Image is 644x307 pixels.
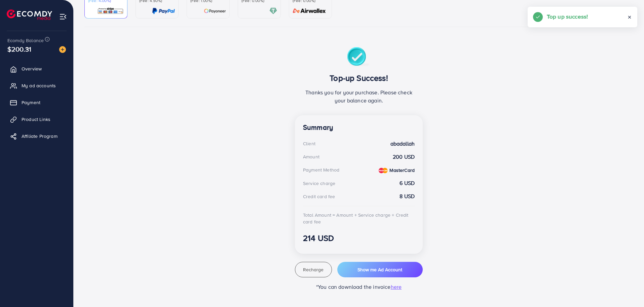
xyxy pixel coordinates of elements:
[152,7,175,15] img: card
[379,168,388,173] img: credit
[5,113,68,126] a: Product Links
[389,167,415,174] strong: MasterCard
[204,7,226,15] img: card
[303,88,415,104] p: Thanks you for your purchase. Please check your balance again.
[7,37,44,44] span: Ecomdy Balance
[291,7,328,15] img: card
[295,283,423,291] p: *You can download the invoice
[303,166,339,173] div: Payment Method
[97,7,124,15] img: card
[347,47,371,68] img: success
[303,193,335,200] div: Credit card fee
[269,7,277,15] img: card
[393,153,415,161] strong: 200 USD
[22,116,50,123] span: Product Links
[400,192,415,200] strong: 8 USD
[400,179,415,187] strong: 6 USD
[303,153,319,160] div: Amount
[295,262,332,277] button: Recharge
[547,12,588,21] h5: Top up success!
[303,180,335,187] div: Service charge
[22,82,56,89] span: My ad accounts
[303,73,415,83] h3: Top-up Success!
[303,140,315,147] div: Client
[615,277,639,302] iframe: Chat
[59,46,66,53] img: image
[303,233,415,243] h3: 214 USD
[5,62,68,75] a: Overview
[357,266,402,273] span: Show me Ad Account
[22,99,40,106] span: Payment
[303,123,415,132] h4: Summary
[390,140,415,148] strong: abadallah
[59,13,67,21] img: menu
[22,65,42,72] span: Overview
[5,129,68,143] a: Affiliate Program
[303,266,324,273] span: Recharge
[9,36,30,62] span: $200.31
[5,96,68,109] a: Payment
[22,133,58,140] span: Affiliate Program
[7,9,52,20] img: logo
[391,283,402,290] span: here
[5,79,68,92] a: My ad accounts
[337,262,423,277] button: Show me Ad Account
[303,212,415,225] div: Total Amount = Amount + Service charge + Credit card fee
